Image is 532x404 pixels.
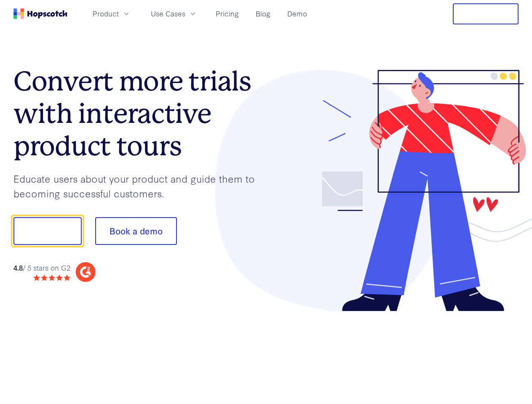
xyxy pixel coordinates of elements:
a: Home [13,8,67,19]
a: Pricing [212,7,242,21]
strong: 4.8 [13,263,23,272]
button: Book a demo [95,217,177,245]
button: Use Cases [146,7,202,21]
button: Product [88,7,136,21]
p: Educate users about your product and guide them to becoming successful customers. [13,171,266,200]
button: Free Trial [453,3,519,24]
a: Blog [252,7,274,21]
button: Show me! [13,217,82,245]
h1: Convert more trials with interactive product tours [13,65,266,162]
span: Product [93,8,119,19]
a: Demo [284,7,310,21]
div: / 5 stars on G2 [13,263,70,273]
span: Use Cases [151,8,185,19]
